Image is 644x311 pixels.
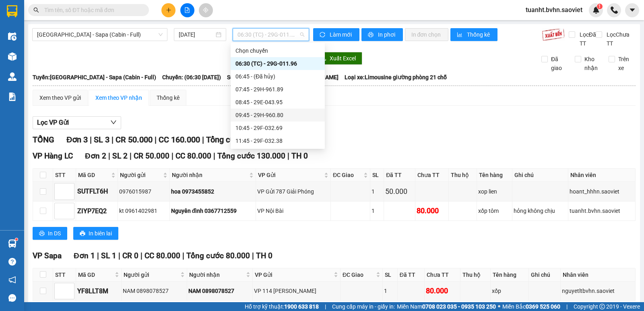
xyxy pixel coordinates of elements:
[457,32,464,38] span: bar-chart
[629,6,636,14] span: caret-down
[33,7,39,13] span: search
[313,28,359,41] button: syncLàm mới
[235,59,320,68] div: 06:30 (TC) - 29G-011.96
[566,302,568,311] span: |
[581,55,602,72] span: Kho nhận
[144,251,180,260] span: CC 80.000
[235,46,320,55] div: Chọn chuyến
[217,151,285,161] span: Tổng cước 130.000
[8,93,17,101] img: solution-icon
[512,169,568,182] th: Ghi chú
[39,93,81,102] div: Xem theo VP gửi
[134,151,169,161] span: CR 50.000
[140,251,142,260] span: |
[171,187,254,196] div: hoa 0973455852
[235,72,320,81] div: 06:45 - (Đã hủy)
[256,251,272,260] span: TH 0
[33,116,121,129] button: Lọc VP Gửi
[325,302,326,311] span: |
[189,270,244,279] span: Người nhận
[405,28,449,41] button: In đơn chọn
[77,286,120,296] div: YF8LLT8M
[77,206,116,216] div: ZIYP7EQ2
[180,3,194,17] button: file-add
[89,229,112,238] span: In biên lai
[227,73,272,82] span: Số xe: 29G-011.96
[478,187,511,196] div: xop lien
[384,286,396,295] div: 1
[159,135,200,144] span: CC 160.000
[119,187,168,196] div: 0976015987
[235,124,320,132] div: 10:45 - 29F-032.69
[498,305,500,308] span: ⚪️
[417,205,447,216] div: 80.000
[467,30,491,39] span: Thống kê
[76,202,118,221] td: ZIYP7EQ2
[74,251,95,260] span: Đơn 1
[124,270,179,279] span: Người gửi
[568,169,636,182] th: Nhân viên
[257,206,329,215] div: VP Nội Bài
[519,5,589,15] span: tuanht.bvhn.saoviet
[245,302,319,311] span: Hỗ trợ kỹ thuật:
[8,294,16,302] span: message
[73,227,118,240] button: printerIn biên lai
[97,251,99,260] span: |
[15,238,18,241] sup: 1
[598,4,601,9] span: 1
[78,270,113,279] span: Mã GD
[384,169,415,182] th: Đã TT
[258,171,322,179] span: VP Gửi
[603,30,636,48] span: Lọc Chưa TT
[85,151,106,161] span: Đơn 2
[284,303,319,310] strong: 1900 633 818
[548,55,569,72] span: Đã giao
[8,52,17,61] img: warehouse-icon
[255,270,332,279] span: VP Gửi
[426,285,459,297] div: 80.000
[422,303,496,310] strong: 0708 023 035 - 0935 103 250
[570,206,634,215] div: tuanht.bvhn.saoviet
[37,117,69,128] span: Lọc VP Gửi
[130,151,132,161] span: |
[175,151,211,161] span: CC 80.000
[333,171,362,179] span: ĐC Giao
[111,135,114,144] span: |
[514,206,566,215] div: hỏng không chịu
[257,187,329,196] div: VP Gửi 787 Giải Phóng
[397,302,496,311] span: Miền Nam
[80,231,85,237] span: printer
[101,251,116,260] span: SL 1
[123,286,186,295] div: NAM 0898078527
[398,268,425,282] th: Đã TT
[576,30,597,48] span: Lọc Đã TT
[477,169,512,182] th: Tên hàng
[33,135,54,144] span: TỔNG
[77,186,116,196] div: SUTFLT6H
[122,251,138,260] span: CR 0
[199,3,213,17] button: aim
[206,135,275,144] span: Tổng cước 210.000
[155,135,157,144] span: |
[213,151,215,161] span: |
[235,98,320,107] div: 08:45 - 29E-043.95
[188,286,251,295] div: NAM 0898078527
[415,169,449,182] th: Chưa TT
[253,282,341,301] td: VP 114 Trần Nhật Duật
[562,286,634,295] div: nguyetltbvhn.saoviet
[542,28,565,41] img: 9k=
[235,111,320,119] div: 09:45 - 29H-960.80
[66,135,88,144] span: Đơn 3
[157,93,180,102] div: Thống kê
[48,229,61,238] span: In DS
[33,227,67,240] button: printerIn DS
[372,206,382,215] div: 1
[378,30,396,39] span: In phơi
[491,268,528,282] th: Tên hàng
[112,151,128,161] span: SL 2
[256,202,331,221] td: VP Nội Bài
[33,74,156,80] b: Tuyến: [GEOGRAPHIC_DATA] - Sapa (Cabin - Full)
[8,32,17,41] img: warehouse-icon
[361,28,403,41] button: printerIn phơi
[625,3,639,17] button: caret-down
